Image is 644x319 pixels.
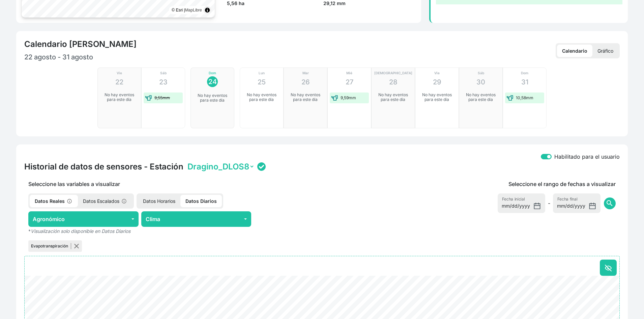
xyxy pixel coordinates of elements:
[288,92,323,102] p: No hay eventos para este día
[141,211,252,227] button: Clima
[464,92,498,102] p: No hay eventos para este día
[374,71,412,76] p: [DEMOGRAPHIC_DATA]
[508,180,616,188] p: Seleccione el rango de fechas a visualizar
[117,71,122,76] p: Vie
[346,71,352,76] p: Mié
[24,52,322,62] p: 22 agosto - 31 agosto
[554,153,620,161] label: Habilitado para el usuario
[606,199,614,207] span: search
[28,211,139,227] button: Agronómico
[203,6,211,14] summary: Toggle attribution
[185,8,202,12] a: MapLibre
[102,92,137,102] p: No hay eventos para este día
[154,96,170,100] p: 9,55mm
[259,71,265,76] p: Lun
[172,7,202,14] div: © Esri |
[31,228,130,234] em: Visualización solo disponible en Datos Diarios
[516,96,533,100] p: 10,58mm
[186,161,255,172] select: Station selector
[604,197,616,209] button: search
[115,77,123,87] p: 22
[78,195,133,207] p: Datos Escalados
[258,77,266,87] p: 25
[548,199,550,207] span: -
[209,71,216,76] p: Dom
[30,195,78,207] p: Datos Reales
[478,71,484,76] p: Sáb
[420,92,454,102] p: No hay eventos para este día
[592,45,618,57] p: Gráfico
[145,95,152,101] img: water-event
[160,71,167,76] p: Sáb
[521,77,528,87] p: 31
[434,71,440,76] p: Vie
[24,39,137,49] h4: Calendario [PERSON_NAME]
[331,95,338,101] img: water-event
[506,95,513,101] img: water-event
[389,77,398,87] p: 28
[244,92,279,102] p: No hay eventos para este día
[138,195,180,207] p: Datos Horarios
[557,45,592,57] p: Calendario
[433,77,441,87] p: 29
[341,96,356,100] p: 9,59mm
[31,243,71,249] p: Evapotranspiración
[476,77,485,87] p: 30
[195,93,230,103] p: No hay eventos para este día
[208,77,217,87] p: 24
[301,77,310,87] p: 26
[521,71,528,76] p: Dom
[376,92,410,102] p: No hay eventos para este día
[180,195,222,207] p: Datos Diarios
[346,77,353,87] p: 27
[159,77,168,87] p: 23
[600,260,617,276] button: Ocultar todo
[24,162,183,172] h4: Historial de datos de sensores - Estación
[302,71,309,76] p: Mar
[24,180,368,188] p: Seleccione las variables a visualizar
[257,162,266,171] img: status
